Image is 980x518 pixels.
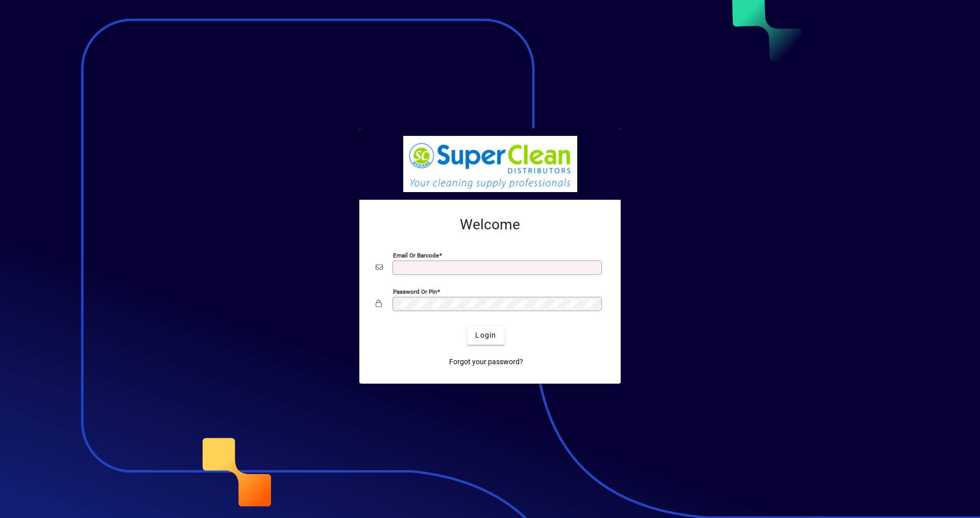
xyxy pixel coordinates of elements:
h2: Welcome [376,216,604,233]
mat-label: Password or Pin [393,288,437,295]
span: Forgot your password? [449,357,523,367]
mat-label: Email or Barcode [393,251,439,258]
a: Forgot your password? [445,353,527,371]
span: Login [475,330,496,341]
button: Login [467,326,504,345]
